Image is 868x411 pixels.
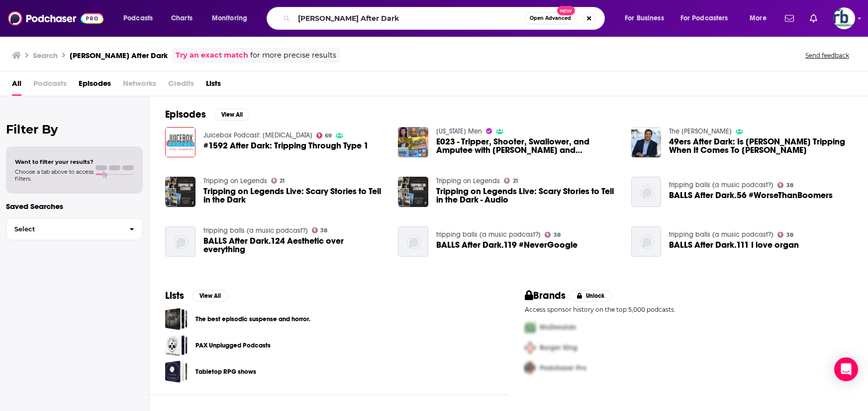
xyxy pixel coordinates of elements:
[165,360,188,383] a: Tabletop RPG shows
[203,141,369,150] a: #1592 After Dark: Tripping Through Type 1
[271,178,285,184] a: 21
[806,10,821,27] a: Show notifications dropdown
[530,16,571,21] span: Open Advanced
[203,187,386,204] a: Tripping on Legends Live: Scary Stories to Tell in the Dark
[521,358,540,378] img: Third Pro Logo
[192,290,228,302] button: View All
[325,134,332,138] span: 69
[294,10,525,26] input: Search podcasts, credits, & more...
[625,11,664,25] span: For Business
[165,177,195,207] img: Tripping on Legends Live: Scary Stories to Tell in the Dark
[398,177,428,207] img: Tripping on Legends Live: Scary Stories to Tell in the Dark - Audio
[669,137,852,154] a: 49ers After Dark: Is Adam Schefter Tripping When It Comes To Jimmy Garoppolo
[669,241,799,249] a: BALLS After Dark.111 I love organ
[280,179,285,183] span: 21
[436,230,541,239] a: tripping balls (a music podcast?)
[165,226,195,257] img: BALLS After Dark.124 Aesthetic over everything
[631,127,662,157] img: 49ers After Dark: Is Adam Schefter Tripping When It Comes To Jimmy Garoppolo
[8,9,103,28] img: Podchaser - Follow, Share and Rate Podcasts
[165,289,184,302] h2: Lists
[436,137,619,154] a: E023 - Tripper, Shooter, Swallower, and Amputee with Lauren and Ken from Paradise After Dark
[545,232,561,238] a: 38
[398,226,428,257] img: BALLS After Dark.119 #NeverGoogle
[12,75,21,96] a: All
[777,232,793,238] a: 38
[513,179,518,183] span: 21
[320,228,327,233] span: 38
[276,7,614,30] div: Search podcasts, credits, & more...
[436,241,578,249] a: BALLS After Dark.119 #NeverGoogle
[781,10,798,27] a: Show notifications dropdown
[206,75,221,96] a: Lists
[203,226,308,235] a: tripping balls (a music podcast?)
[540,323,576,332] span: McDonalds
[833,7,855,29] img: User Profile
[195,314,310,325] a: The best episodic suspense and horror.
[436,177,500,185] a: Tripping on Legends
[116,10,166,26] button: open menu
[6,218,143,240] button: Select
[540,343,578,352] span: Burger King
[165,334,188,356] a: PAX Unplugged Podcasts
[165,108,206,121] h2: Episodes
[802,51,852,60] button: Send feedback
[171,11,193,25] span: Charts
[203,237,386,254] a: BALLS After Dark.124 Aesthetic over everything
[165,108,250,121] a: EpisodesView All
[631,177,662,207] img: BALLS After Dark.56 #WorseThanBoomers
[669,181,773,189] a: tripping balls (a music podcast?)
[436,127,482,136] a: Florida Men
[669,127,732,136] a: The Cohn Zohn
[165,10,198,26] a: Charts
[631,226,662,257] img: BALLS After Dark.111 I love organ
[570,290,612,302] button: Unlock
[6,122,143,137] h2: Filter By
[6,226,121,232] span: Select
[123,75,156,96] span: Networks
[15,168,94,182] span: Choose a tab above to access filters.
[165,289,228,302] a: ListsView All
[176,50,248,61] a: Try an exact match
[203,131,312,139] a: Juicebox Podcast: Type 1 Diabetes
[123,11,153,25] span: Podcasts
[205,10,260,26] button: open menu
[250,50,336,61] span: for more precise results
[168,75,194,96] span: Credits
[165,308,188,330] a: The best episodic suspense and horror.
[525,289,566,302] h2: Brands
[33,51,58,60] h3: Search
[504,178,518,184] a: 21
[777,182,793,188] a: 38
[680,11,728,25] span: For Podcasters
[165,127,195,157] img: #1592 After Dark: Tripping Through Type 1
[669,191,833,200] span: BALLS After Dark.56 #WorseThanBoomers
[436,187,619,204] a: Tripping on Legends Live: Scary Stories to Tell in the Dark - Audio
[674,10,743,26] button: open menu
[833,7,855,29] button: Show profile menu
[79,75,111,96] a: Episodes
[521,317,540,338] img: First Pro Logo
[834,357,858,381] div: Open Intercom Messenger
[203,177,267,185] a: Tripping on Legends
[70,51,168,60] h3: [PERSON_NAME] After Dark
[15,158,94,165] span: Want to filter your results?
